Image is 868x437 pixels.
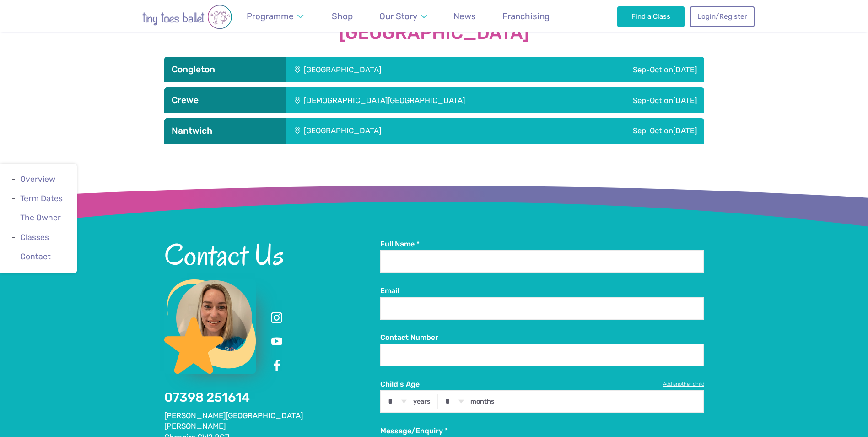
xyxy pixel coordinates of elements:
h3: Congleton [172,64,279,75]
label: Contact Number [380,333,704,343]
span: News [453,11,476,22]
a: Facebook [269,357,285,374]
a: 07398 251614 [164,390,250,405]
a: News [449,5,480,27]
span: [DATE] [673,65,697,74]
label: Message/Enquiry * [380,426,704,436]
div: Sep-Oct on [523,57,704,82]
a: Youtube [269,333,285,350]
a: Classes [20,233,49,242]
a: Login/Register [690,6,754,27]
span: [DATE] [673,126,697,135]
a: Programme [243,5,308,27]
span: Programme [247,11,294,22]
a: Term Dates [20,194,63,203]
h3: Nantwich [172,126,279,137]
div: [GEOGRAPHIC_DATA] [286,118,523,144]
div: [DEMOGRAPHIC_DATA][GEOGRAPHIC_DATA] [286,87,580,113]
div: [GEOGRAPHIC_DATA] [286,57,523,82]
label: Email [380,286,704,296]
a: Instagram [269,310,285,326]
a: Add another child [663,381,704,388]
span: Our Story [379,11,417,22]
span: Franchising [502,11,550,22]
label: months [470,398,495,406]
label: years [413,398,431,406]
a: Franchising [498,5,554,27]
span: Shop [332,11,353,22]
span: [DATE] [673,96,697,105]
label: Child's Age [380,379,704,389]
a: Our Story [375,5,431,27]
h2: Contact Us [164,239,380,270]
strong: [GEOGRAPHIC_DATA] [164,23,704,43]
h3: Crewe [172,95,279,106]
a: Find a Class [617,6,685,27]
a: Contact [20,252,51,261]
div: Sep-Oct on [523,118,704,144]
img: tiny toes ballet [114,5,260,29]
a: The Owner [20,213,61,223]
a: Shop [328,5,357,27]
label: Full Name * [380,239,704,249]
a: Overview [20,175,55,184]
div: Sep-Oct on [580,87,704,113]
